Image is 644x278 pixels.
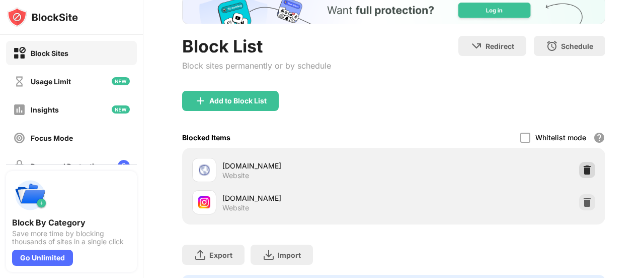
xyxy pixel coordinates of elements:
[31,134,73,142] div: Focus Mode
[222,193,394,203] div: [DOMAIN_NAME]
[13,160,26,173] img: password-protection-off.svg
[7,7,78,27] img: logo-blocksite.svg
[222,171,249,180] div: Website
[13,75,26,88] img: time-usage-off.svg
[31,162,103,171] div: Password Protection
[486,42,514,50] div: Redirect
[112,77,130,85] img: new-icon.svg
[31,105,59,114] div: Insights
[182,36,331,57] div: Block List
[13,103,26,116] img: insights-off.svg
[198,196,210,208] img: favicons
[13,47,26,60] img: block-on.svg
[209,97,267,105] div: Add to Block List
[222,203,249,212] div: Website
[118,160,130,172] img: lock-menu.svg
[12,177,48,213] img: push-categories.svg
[198,164,210,176] img: favicons
[182,133,230,142] div: Blocked Items
[278,251,301,259] div: Import
[12,230,131,246] div: Save more time by blocking thousands of sites in a single click
[561,42,593,50] div: Schedule
[222,160,394,171] div: [DOMAIN_NAME]
[112,105,130,114] img: new-icon.svg
[31,49,68,58] div: Block Sites
[12,217,131,228] div: Block By Category
[12,250,73,266] div: Go Unlimited
[13,132,26,144] img: focus-off.svg
[182,61,331,71] div: Block sites permanently or by schedule
[535,133,586,142] div: Whitelist mode
[31,77,71,86] div: Usage Limit
[209,251,232,259] div: Export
